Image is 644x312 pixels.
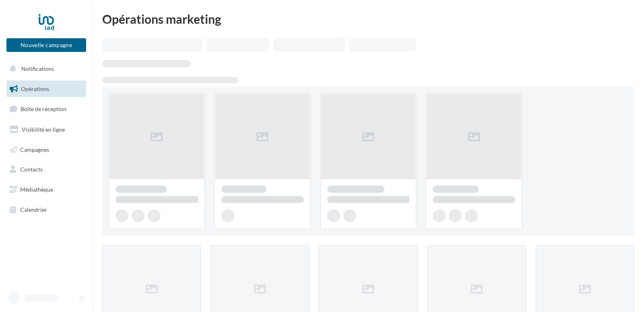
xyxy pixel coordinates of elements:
span: Contacts [20,166,43,173]
span: Notifications [21,65,54,72]
a: Boîte de réception [5,100,88,118]
span: Opérations [21,85,49,92]
button: Notifications [5,60,85,77]
span: Calendrier [20,206,47,213]
span: Campagnes [20,146,49,153]
span: Médiathèque [20,186,53,193]
a: Contacts [5,161,88,178]
a: Opérations [5,81,88,97]
button: Nouvelle campagne [6,38,86,52]
span: Boîte de réception [21,105,66,112]
a: Médiathèque [5,181,88,198]
a: Visibilité en ligne [5,121,88,138]
a: Calendrier [5,201,88,218]
div: Opérations marketing [102,13,634,25]
span: Visibilité en ligne [22,126,65,133]
a: Campagnes [5,141,88,158]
